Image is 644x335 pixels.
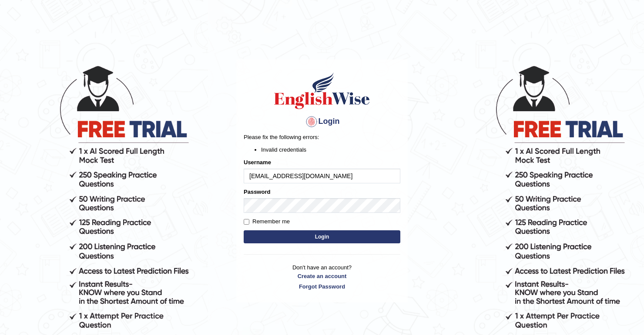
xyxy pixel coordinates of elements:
[244,188,270,196] label: Password
[272,71,372,110] img: Logo of English Wise sign in for intelligent practice with AI
[244,230,400,243] button: Login
[244,282,400,291] a: Forgot Password
[244,217,290,226] label: Remember me
[244,115,400,129] h4: Login
[244,133,400,141] p: Please fix the following errors:
[244,219,249,225] input: Remember me
[244,158,271,166] label: Username
[261,146,400,154] li: Invalid credentials
[244,263,400,290] p: Don't have an account?
[244,272,400,280] a: Create an account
